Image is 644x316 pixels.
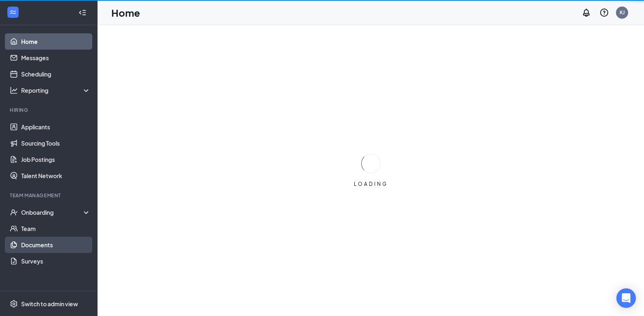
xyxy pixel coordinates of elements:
[10,192,89,199] div: Team Management
[21,237,91,253] a: Documents
[21,66,91,82] a: Scheduling
[351,181,391,187] div: LOADING
[21,86,91,94] div: Reporting
[21,50,91,66] a: Messages
[21,168,91,184] a: Talent Network
[78,9,87,17] svg: Collapse
[21,300,78,308] div: Switch to admin view
[620,9,625,16] div: KJ
[9,8,17,16] svg: WorkstreamLogo
[10,300,18,308] svg: Settings
[581,8,591,17] svg: Notifications
[21,119,91,135] a: Applicants
[21,33,91,50] a: Home
[21,151,91,168] a: Job Postings
[21,135,91,151] a: Sourcing Tools
[10,86,18,94] svg: Analysis
[21,253,91,269] a: Surveys
[10,208,18,216] svg: UserCheck
[21,208,84,216] div: Onboarding
[616,288,636,308] div: Open Intercom Messenger
[111,6,140,20] h1: Home
[10,107,89,113] div: Hiring
[599,8,609,17] svg: QuestionInfo
[21,220,91,237] a: Team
